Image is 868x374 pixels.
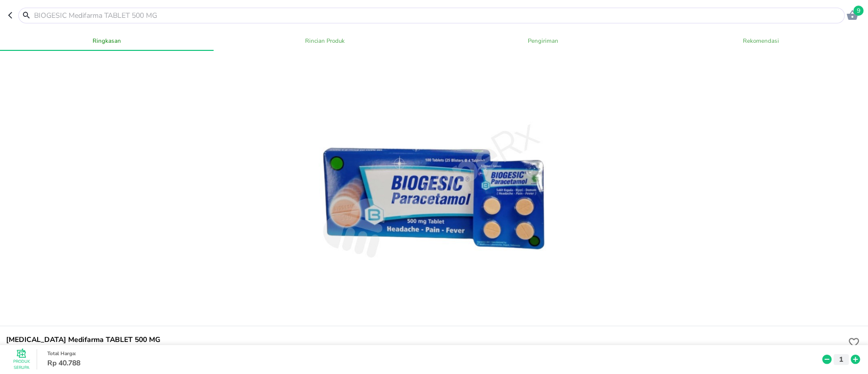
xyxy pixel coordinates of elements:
[833,354,849,365] button: 1
[11,350,32,370] button: Produk Serupa
[853,6,863,16] span: 9
[47,351,820,358] p: Total Harga :
[6,334,846,346] h6: [MEDICAL_DATA] Medifarma TABLET 500 MG
[658,36,864,46] span: Rekomendasi
[845,8,860,23] button: 9
[440,36,646,46] span: Pengiriman
[222,36,428,46] span: Rincian Produk
[47,358,820,369] p: Rp 40.788
[4,36,210,46] span: Ringkasan
[11,359,32,371] p: Produk Serupa
[836,354,846,365] p: 1
[33,10,842,21] input: BIOGESIC Medifarma TABLET 500 MG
